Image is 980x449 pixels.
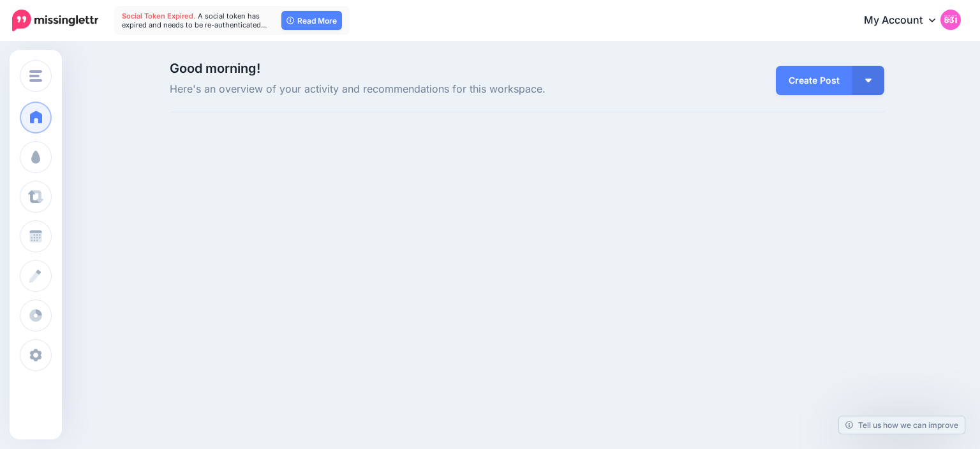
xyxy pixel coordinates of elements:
[851,5,961,36] a: My Account
[122,11,267,29] span: A social token has expired and needs to be re-authenticated…
[122,11,196,20] span: Social Token Expired.
[776,66,852,95] a: Create Post
[281,11,342,30] a: Read More
[170,81,640,98] span: Here's an overview of your activity and recommendations for this workspace.
[12,10,98,31] img: Missinglettr
[29,70,42,82] img: menu.png
[170,61,260,76] span: Good morning!
[865,79,872,82] img: arrow-down-white.png
[839,416,965,434] a: Tell us how we can improve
